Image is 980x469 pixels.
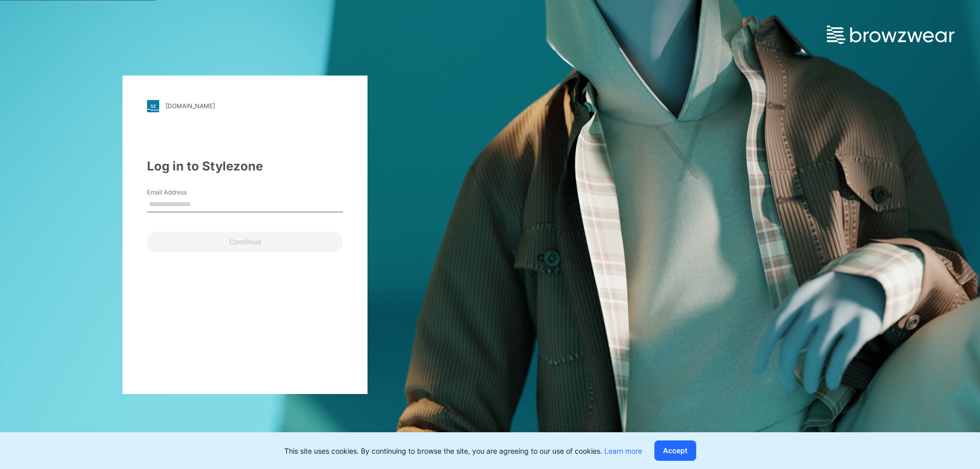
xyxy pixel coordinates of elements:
[147,100,343,112] a: [DOMAIN_NAME]
[654,440,696,461] button: Accept
[827,26,954,44] img: browzwear-logo.e42bd6dac1945053ebaf764b6aa21510.svg
[147,188,218,197] label: Email Address
[284,446,642,456] p: This site uses cookies. By continuing to browse the site, you are agreeing to our use of cookies.
[147,100,159,112] img: stylezone-logo.562084cfcfab977791bfbf7441f1a819.svg
[604,447,642,455] a: Learn more
[147,157,343,176] div: Log in to Stylezone
[165,102,215,110] div: [DOMAIN_NAME]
